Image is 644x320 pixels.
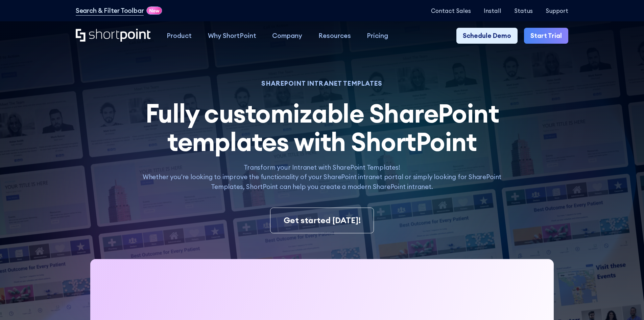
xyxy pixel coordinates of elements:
[514,7,533,14] a: Status
[167,31,192,41] div: Product
[134,163,510,192] p: Transform your Intranet with SharePoint Templates! Whether you're looking to improve the function...
[456,28,518,44] a: Schedule Demo
[76,6,144,16] a: Search & Filter Toolbar
[134,81,510,86] h1: SHAREPOINT INTRANET TEMPLATES
[524,28,568,44] a: Start Trial
[272,31,302,41] div: Company
[367,31,388,41] div: Pricing
[284,214,361,227] div: Get started [DATE]!
[318,31,351,41] div: Resources
[431,7,471,14] a: Contact Sales
[270,208,374,233] a: Get started [DATE]!
[484,7,501,14] a: Install
[546,7,568,14] a: Support
[200,28,264,44] a: Why ShortPoint
[264,28,310,44] a: Company
[145,97,499,158] span: Fully customizable SharePoint templates with ShortPoint
[359,28,397,44] a: Pricing
[610,287,644,320] iframe: Chat Widget
[76,29,150,43] a: Home
[208,31,256,41] div: Why ShortPoint
[310,28,359,44] a: Resources
[159,28,200,44] a: Product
